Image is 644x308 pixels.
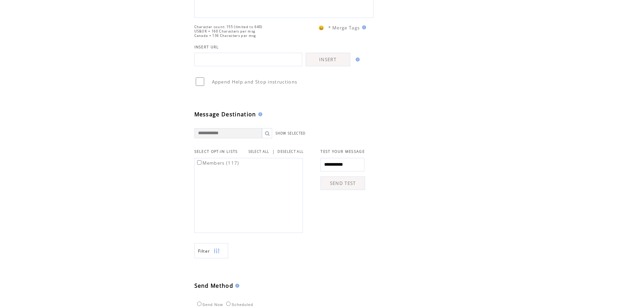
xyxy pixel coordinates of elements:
label: Members (117) [196,160,239,166]
img: help.gif [256,112,262,116]
a: SELECT ALL [248,149,269,154]
a: Filter [194,243,228,258]
span: Send Method [194,282,234,289]
img: help.gif [233,284,239,288]
input: Members (117) [197,160,201,165]
input: Scheduled [226,302,231,306]
span: Append Help and Stop instructions [212,79,297,85]
span: US&UK = 160 Characters per msg [194,29,256,33]
img: help.gif [360,25,366,29]
span: SELECT OPT-IN LISTS [194,149,238,154]
a: INSERT [306,53,350,66]
span: Character count: 155 (limited to 640) [194,25,263,29]
span: | [272,148,275,155]
a: DESELECT ALL [278,149,304,154]
img: filters.png [214,243,220,259]
span: Message Destination [194,111,256,118]
input: Send Now [197,302,201,306]
span: TEST YOUR MESSAGE [320,149,365,154]
span: Canada = 136 Characters per msg [194,33,256,38]
a: SHOW SELECTED [276,131,306,136]
img: help.gif [354,57,360,62]
label: Send Now [195,303,223,307]
span: Show filters [198,248,210,254]
label: Scheduled [224,303,253,307]
span: INSERT URL [194,45,219,49]
span: * Merge Tags [328,25,360,31]
a: SEND TEST [320,176,365,190]
span: 😀 [318,25,325,31]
